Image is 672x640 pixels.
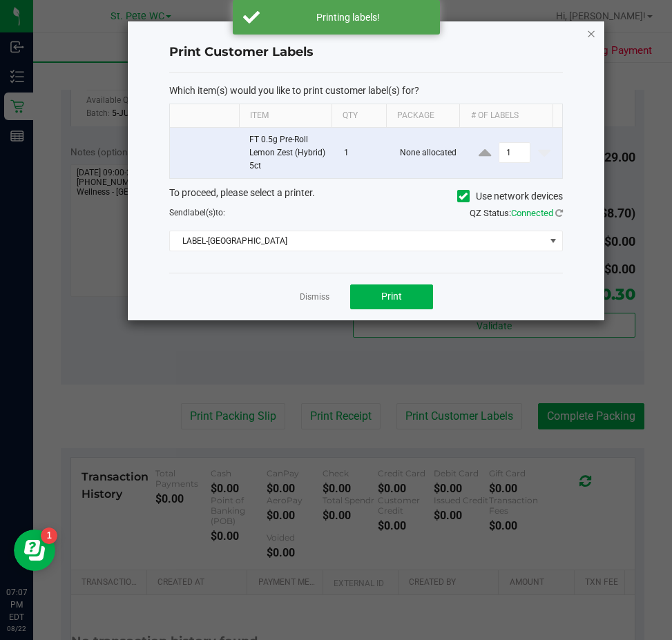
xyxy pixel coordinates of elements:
span: Connected [511,208,553,218]
span: LABEL-[GEOGRAPHIC_DATA] [170,231,545,251]
iframe: Resource center [14,530,55,571]
td: FT 0.5g Pre-Roll Lemon Zest (Hybrid) 5ct [241,128,336,179]
label: Use network devices [457,189,563,204]
th: Item [239,104,332,128]
span: QZ Status: [470,208,563,218]
th: # of labels [459,104,552,128]
span: label(s) [188,208,215,217]
div: Printing labels! [267,10,430,24]
button: Print [350,284,433,309]
div: To proceed, please select a printer. [159,186,573,206]
span: Send to: [169,208,225,217]
a: Dismiss [300,291,329,303]
h4: Print Customer Labels [169,43,563,61]
td: 1 [336,128,392,179]
th: Package [386,104,460,128]
iframe: Resource center unread badge [41,527,57,544]
td: None allocated [392,128,467,179]
p: Which item(s) would you like to print customer label(s) for? [169,84,563,97]
span: Print [381,291,402,302]
th: Qty [332,104,386,128]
